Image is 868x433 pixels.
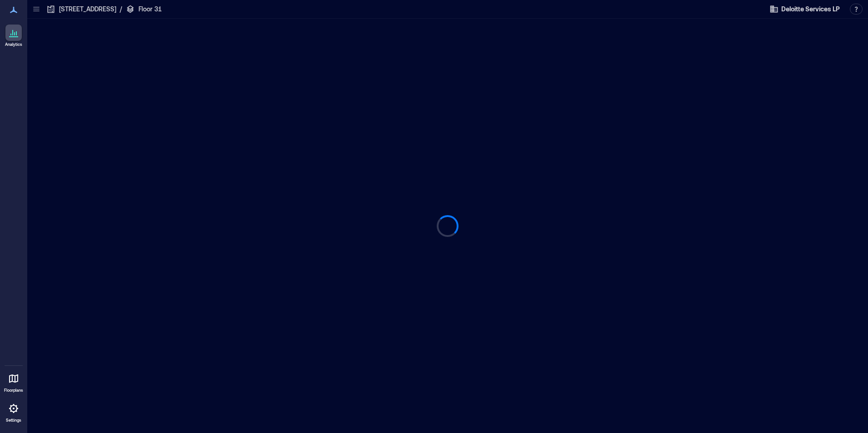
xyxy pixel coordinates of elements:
button: Deloitte Services LP [767,2,843,16]
p: Floorplans [4,388,23,393]
p: Settings [6,418,21,423]
p: Floor 31 [138,5,162,14]
p: Analytics [5,42,22,47]
p: [STREET_ADDRESS] [59,5,116,14]
p: / [120,5,122,14]
span: Deloitte Services LP [781,5,840,14]
a: Analytics [2,22,25,50]
a: Floorplans [1,368,26,396]
a: Settings [3,398,25,426]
